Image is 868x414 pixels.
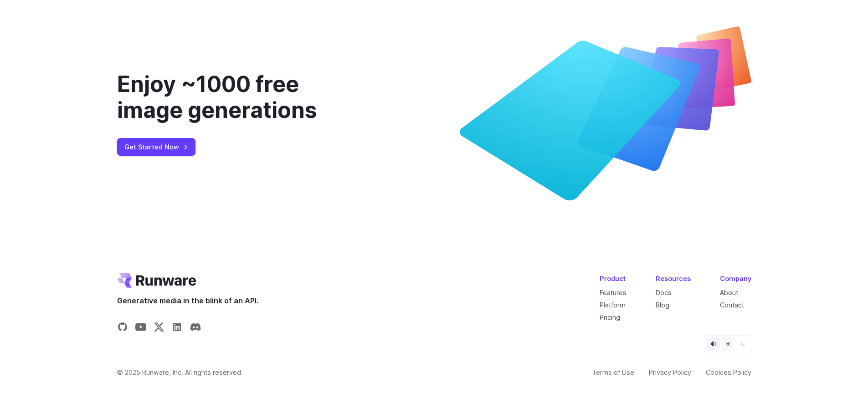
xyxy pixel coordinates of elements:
[172,322,183,335] a: Share on LinkedIn
[720,273,751,284] div: Company
[117,71,365,123] div: Enjoy ~1000 free image generations
[649,367,691,378] a: Privacy Policy
[707,337,720,350] button: Default
[592,367,634,378] a: Terms of Use
[600,273,627,284] div: Product
[117,295,258,307] span: Generative media in the blink of an API.
[154,322,164,335] a: Share on X
[600,289,627,296] a: Features
[736,337,749,350] button: Dark
[720,289,738,296] a: About
[117,273,196,288] a: Go to /
[656,301,669,309] a: Blog
[656,273,691,284] div: Resources
[720,301,744,309] a: Contact
[600,313,620,321] a: Pricing
[117,138,195,156] a: Get Started Now
[722,337,734,350] button: Light
[600,301,626,309] a: Platform
[135,322,146,335] a: Share on YouTube
[705,335,751,353] ul: Theme selector
[117,367,241,378] span: © 2025 Runware, Inc. All rights reserved
[706,367,751,378] a: Cookies Policy
[656,289,672,296] a: Docs
[190,322,201,335] a: Share on Discord
[117,322,128,335] a: Share on GitHub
